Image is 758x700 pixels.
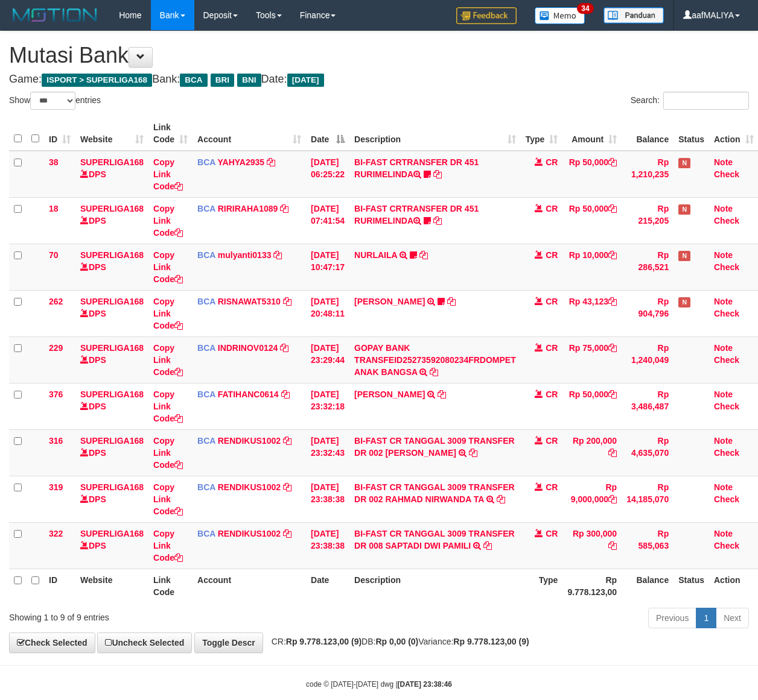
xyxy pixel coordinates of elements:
td: DPS [75,336,148,383]
a: Uncheck Selected [97,632,192,653]
a: Note [714,482,733,492]
a: BI-FAST CR TANGGAL 3009 TRANSFER DR 002 RAHMAD NIRWANDA TA [354,482,515,504]
a: Copy RISNAWAT5310 to clipboard [283,297,291,306]
a: Copy FATIHANC0614 to clipboard [281,389,290,399]
td: Rp 14,185,070 [622,476,674,522]
a: Check [714,494,739,504]
span: BCA [197,529,215,538]
td: [DATE] 23:32:43 [306,429,349,476]
span: BCA [197,389,215,399]
a: Check [714,402,739,411]
span: Has Note [678,204,690,215]
th: Link Code [148,569,193,603]
span: CR [546,250,558,260]
span: CR [546,343,558,353]
a: Check [714,262,739,272]
th: Amount: activate to sort column ascending [562,116,622,151]
a: BI-FAST CR TANGGAL 3009 TRANSFER DR 008 SAPTADI DWI PAMILI [354,529,515,550]
td: Rp 215,205 [622,197,674,244]
a: Copy RENDIKUS1002 to clipboard [283,482,291,492]
a: RISNAWAT5310 [218,297,281,306]
td: Rp 4,635,070 [622,429,674,476]
a: Copy YAHYA2935 to clipboard [267,157,275,167]
td: Rp 300,000 [562,522,622,569]
td: Rp 200,000 [562,429,622,476]
td: DPS [75,197,148,244]
td: BI-FAST CRTRANSFER DR 451 RURIMELINDA [349,151,521,198]
a: SUPERLIGA168 [80,204,144,213]
td: DPS [75,429,148,476]
a: Copy Link Code [153,250,183,284]
a: Copy Link Code [153,436,183,470]
th: Type: activate to sort column ascending [521,116,563,151]
a: Note [714,389,733,399]
a: Check [714,355,739,365]
a: Note [714,297,733,306]
th: Rp 9.778.123,00 [562,569,622,603]
td: DPS [75,383,148,429]
a: SUPERLIGA168 [80,250,144,260]
span: Has Note [678,251,690,261]
a: Copy Rp 75,000 to clipboard [608,343,617,353]
a: BI-FAST CR TANGGAL 3009 TRANSFER DR 002 [PERSON_NAME] [354,436,515,458]
td: [DATE] 23:32:18 [306,383,349,429]
a: Copy BUDI AROHMAN to clipboard [438,389,446,399]
a: Copy Rp 50,000 to clipboard [608,204,617,213]
a: FATIHANC0614 [218,389,279,399]
td: [DATE] 06:25:22 [306,151,349,198]
a: Toggle Descr [194,632,263,653]
a: SUPERLIGA168 [80,389,144,399]
a: Copy Rp 50,000 to clipboard [608,157,617,167]
a: Note [714,204,733,213]
td: [DATE] 23:38:38 [306,522,349,569]
a: Copy mulyanti0133 to clipboard [273,250,282,260]
span: CR [546,529,558,538]
th: Date [306,569,349,603]
td: [DATE] 23:29:44 [306,336,349,383]
a: RENDIKUS1002 [218,529,281,538]
strong: [DATE] 23:38:46 [398,680,452,689]
span: Has Note [678,158,690,168]
a: Copy Link Code [153,204,183,238]
a: INDRINOV0124 [218,343,278,353]
a: Copy BI-FAST CRTRANSFER DR 451 RURIMELINDA to clipboard [433,169,442,179]
span: BCA [197,297,215,306]
a: Copy BI-FAST CRTRANSFER DR 451 RURIMELINDA to clipboard [433,216,442,225]
span: 322 [49,529,63,538]
a: Copy Rp 200,000 to clipboard [608,448,617,458]
span: 18 [49,204,59,213]
span: BCA [197,250,215,260]
th: Type [521,569,563,603]
a: Copy BI-FAST CR TANGGAL 3009 TRANSFER DR 008 SAPTADI DWI PAMILI to clipboard [483,541,492,550]
img: MOTION_logo.png [9,6,101,24]
a: Note [714,343,733,353]
th: Website: activate to sort column ascending [75,116,148,151]
th: Balance [622,116,674,151]
a: NURLAILA [354,250,397,260]
td: Rp 50,000 [562,151,622,198]
strong: Rp 9.778.123,00 (9) [286,637,361,646]
span: BRI [211,74,234,87]
a: RENDIKUS1002 [218,436,281,446]
td: [DATE] 07:41:54 [306,197,349,244]
span: ISPORT > SUPERLIGA168 [42,74,152,87]
th: ID [44,569,75,603]
td: Rp 585,063 [622,522,674,569]
a: [PERSON_NAME] [354,297,425,306]
a: 1 [696,608,716,628]
td: Rp 904,796 [622,290,674,336]
a: Copy RENDIKUS1002 to clipboard [283,436,291,446]
span: 34 [577,3,593,14]
span: BCA [197,157,215,167]
span: CR [546,204,558,213]
h4: Game: Bank: Date: [9,74,749,86]
td: Rp 3,486,487 [622,383,674,429]
td: Rp 10,000 [562,244,622,290]
span: [DATE] [287,74,324,87]
a: Previous [648,608,696,628]
th: Date: activate to sort column descending [306,116,349,151]
a: Copy RENDIKUS1002 to clipboard [283,529,291,538]
a: SUPERLIGA168 [80,297,144,306]
span: CR [546,482,558,492]
select: Showentries [30,92,75,110]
